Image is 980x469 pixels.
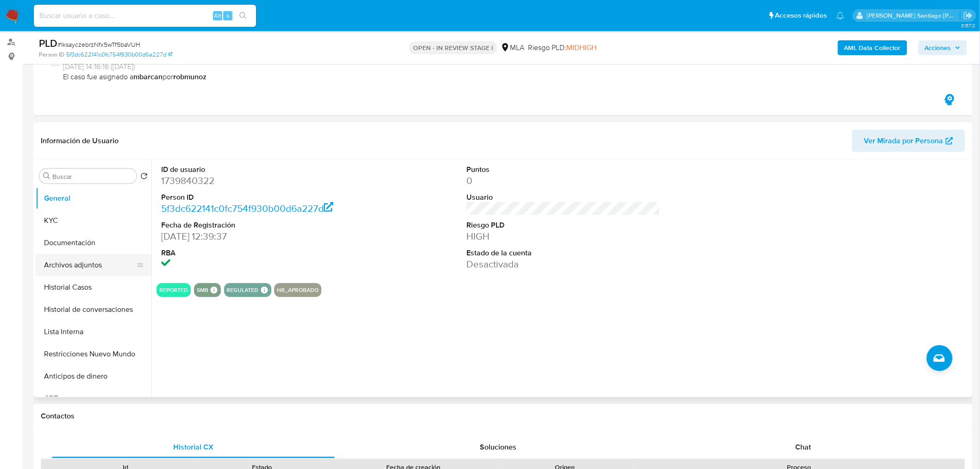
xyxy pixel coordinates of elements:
button: Ver Mirada por Persona [852,130,965,152]
button: Anticipos de dinero [36,365,151,387]
dd: 0 [466,174,660,187]
b: Person ID [39,51,64,59]
span: s [226,11,229,20]
span: Historial CX [173,442,214,452]
dt: Riesgo PLD [466,220,660,230]
input: Buscar usuario o caso... [34,10,256,22]
button: Historial de conversaciones [36,298,151,321]
b: AML Data Collector [844,40,901,55]
input: Buscar [52,172,133,181]
b: robmunoz [173,71,207,82]
button: AML Data Collector [838,40,907,55]
button: Historial Casos [36,276,151,298]
button: Lista Interna [36,321,151,343]
a: Salir [963,11,973,20]
span: Alt [214,11,221,20]
button: Archivos adjuntos [36,254,144,276]
dt: RBA [161,248,355,258]
dt: Usuario [466,192,660,203]
dt: Puntos [466,165,660,175]
b: PLD [39,36,57,51]
dd: HIGH [466,230,660,243]
span: Soluciones [480,442,517,452]
h1: Información de Usuario [41,136,119,146]
button: Restricciones Nuevo Mundo [36,343,151,365]
dd: [DATE] 12:39:37 [161,230,355,243]
button: search-icon [233,9,252,22]
dt: Estado de la cuenta [466,248,660,258]
span: Acciones [925,40,951,55]
a: 5f3dc622141c0fc754f930b00d6a227d [66,51,172,59]
button: Volver al orden por defecto [140,172,148,183]
button: General [36,187,151,209]
button: KYC [36,209,151,232]
dt: ID de usuario [161,165,355,175]
button: Documentación [36,232,151,254]
span: 3.157.2 [961,22,975,29]
a: 5f3dc622141c0fc754f930b00d6a227d [161,202,333,215]
dd: Desactivada [466,258,660,271]
span: # lksayczebrzNfx5wTf5baVUH [57,40,140,49]
p: OPEN - IN REVIEW STAGE I [409,41,497,54]
span: El caso fue asignado a por [63,72,950,82]
button: CBT [36,387,151,410]
a: Notificaciones [836,12,844,19]
span: Chat [796,442,811,452]
dt: Fecha de Registración [161,220,355,230]
h1: Contactos [41,412,965,421]
span: Riesgo PLD: [528,43,597,53]
button: Acciones [918,40,967,55]
span: Accesos rápidos [775,11,827,20]
b: mbarcan [133,71,163,82]
dd: 1739840322 [161,174,355,187]
dt: Person ID [161,192,355,203]
span: MIDHIGH [566,42,597,53]
p: roberto.munoz@mercadolibre.com [867,11,961,20]
span: Ver Mirada por Persona [864,130,943,152]
button: Buscar [43,172,50,180]
span: [DATE] 14:16:16 ([DATE]) [63,62,950,72]
div: MLA [501,43,524,53]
